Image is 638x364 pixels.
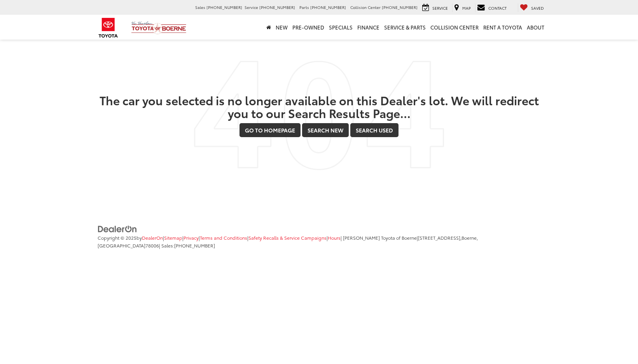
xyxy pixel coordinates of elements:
span: Map [462,5,471,11]
span: [PHONE_NUMBER] [206,4,242,10]
a: Privacy [184,234,199,241]
span: [PHONE_NUMBER] [259,4,295,10]
span: | Sales: [159,242,215,249]
a: Sitemap [164,234,182,241]
a: Rent a Toyota [481,15,524,40]
a: Pre-Owned [290,15,327,40]
span: Service [432,5,448,11]
a: Hours [328,234,341,241]
a: Safety Recalls & Service Campaigns, Opens in a new tab [248,234,327,241]
span: Saved [531,5,544,11]
img: Vic Vaughan Toyota of Boerne [131,21,187,35]
span: [PHONE_NUMBER] [174,242,215,249]
img: DealerOn [98,225,137,233]
a: Contact [475,3,509,12]
span: Collision Center [350,4,381,10]
a: Search New [302,123,349,137]
a: Home [264,15,273,40]
span: | [199,234,247,241]
span: Parts [299,4,309,10]
span: Contact [488,5,507,11]
span: 78006 [145,242,159,249]
a: New [273,15,290,40]
a: Go to Homepage [239,123,301,137]
a: DealerOn Home Page [142,234,163,241]
span: Boerne, [461,234,478,241]
span: [GEOGRAPHIC_DATA] [98,242,145,249]
a: Terms and Conditions [200,234,247,241]
span: [PHONE_NUMBER] [310,4,346,10]
a: Service & Parts: Opens in a new tab [382,15,428,40]
span: | [PERSON_NAME] Toyota of Boerne [341,234,417,241]
img: Toyota [94,15,123,40]
span: [PHONE_NUMBER] [382,4,418,10]
a: Service [420,3,450,12]
span: Copyright © 2025 [98,234,136,241]
span: | [327,234,341,241]
span: [STREET_ADDRESS], [418,234,461,241]
span: | [247,234,327,241]
a: Collision Center [428,15,481,40]
span: | [163,234,182,241]
a: My Saved Vehicles [518,3,546,12]
span: Service [245,4,258,10]
a: Finance [355,15,382,40]
a: About [524,15,547,40]
a: DealerOn [98,225,137,232]
h2: The car you selected is no longer available on this Dealer's lot. We will redirect you to our Sea... [98,94,541,119]
span: by [136,234,163,241]
a: Search Used [350,123,399,137]
span: Sales [195,4,205,10]
span: | [182,234,199,241]
a: Map [452,3,473,12]
a: Specials [327,15,355,40]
